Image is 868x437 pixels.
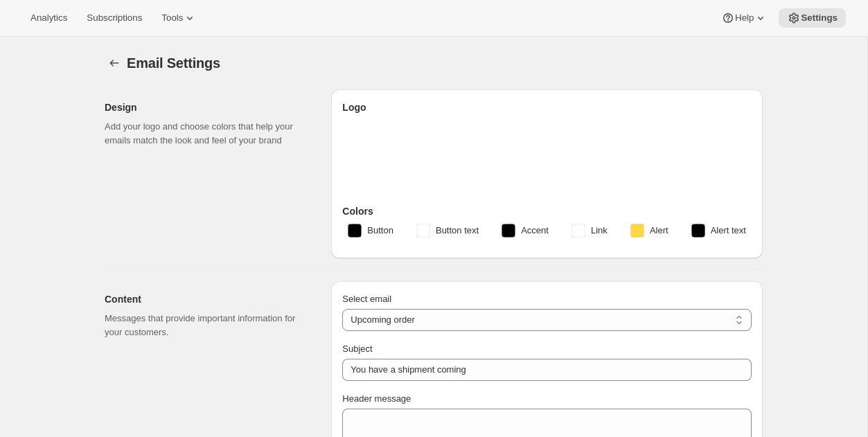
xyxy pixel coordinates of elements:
button: Settings [105,53,124,73]
h3: Colors [342,204,752,218]
h2: Content [105,292,309,306]
button: Subscriptions [78,8,150,28]
p: Add your logo and choose colors that help your emails match the look and feel of your brand [105,120,309,148]
button: Settings [779,8,846,28]
span: Subject [342,344,372,354]
button: Tools [153,8,205,28]
span: Header message [342,393,411,404]
span: Alert [650,224,668,238]
span: Button [367,224,393,238]
span: Settings [801,12,838,24]
button: Button [339,220,402,242]
button: Button text [408,220,487,242]
span: Link [591,224,608,238]
span: Alert text [711,224,746,238]
h2: Design [105,100,309,114]
button: Link [563,220,616,242]
p: Messages that provide important information for your customers. [105,312,309,339]
span: Analytics [30,12,67,24]
span: Select email [342,294,391,304]
span: Help [735,12,754,24]
button: Analytics [22,8,76,28]
h3: Logo [342,100,752,114]
button: Help [713,8,776,28]
button: Accent [493,220,557,242]
button: Alert text [683,220,754,242]
span: Tools [161,12,183,24]
button: Alert [622,220,677,242]
span: Subscriptions [87,12,142,24]
span: Accent [521,224,549,238]
span: Button text [436,224,479,238]
span: Email Settings [127,55,220,71]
